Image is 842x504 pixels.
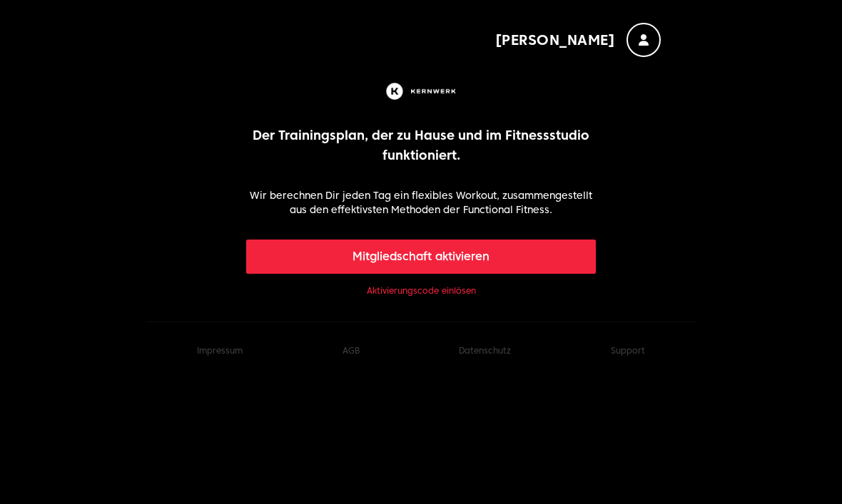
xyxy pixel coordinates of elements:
button: [PERSON_NAME] [495,23,661,57]
img: Kernwerk® [383,80,459,103]
a: AGB [343,345,360,356]
p: Wir berechnen Dir jeden Tag ein flexibles Workout, zusammengestellt aus den effektivsten Methoden... [246,188,597,217]
a: Aktivierungscode einlösen [367,285,476,297]
span: [PERSON_NAME] [495,30,616,50]
a: Datenschutz [459,345,511,356]
p: Der Trainingsplan, der zu Hause und im Fitnessstudio funktioniert. [246,125,597,165]
button: Mitgliedschaft aktivieren [246,240,597,274]
a: Impressum [197,345,243,356]
button: Support [611,345,645,356]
